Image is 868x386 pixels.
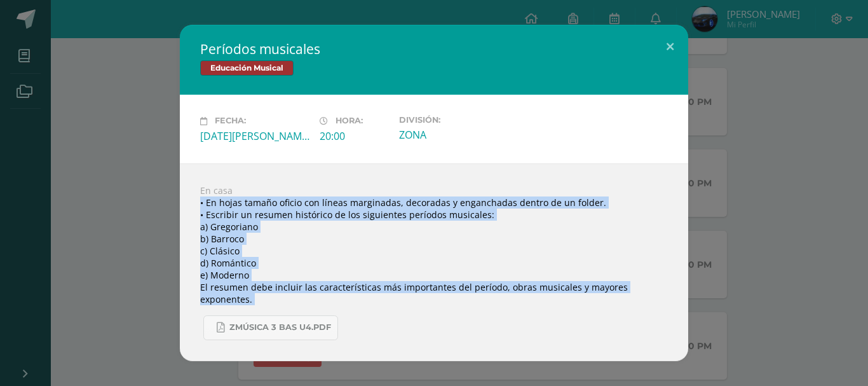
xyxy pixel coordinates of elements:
[399,128,508,142] div: ZONA
[200,40,668,58] h2: Períodos musicales
[200,60,294,76] span: Educación Musical
[215,116,246,126] span: Fecha:
[652,25,688,68] button: Close (Esc)
[336,116,363,126] span: Hora:
[200,129,309,143] div: [DATE][PERSON_NAME]
[180,163,688,361] div: En casa • En hojas tamaño oficio con líneas marginadas, decoradas y enganchadas dentro de un fold...
[203,315,338,340] a: Zmúsica 3 Bas U4.pdf
[229,322,331,333] span: Zmúsica 3 Bas U4.pdf
[399,115,508,125] label: División:
[320,129,389,143] div: 20:00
